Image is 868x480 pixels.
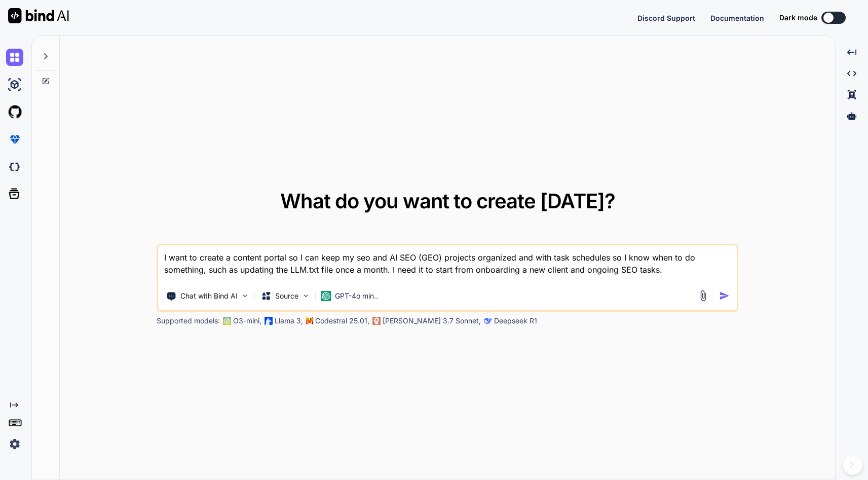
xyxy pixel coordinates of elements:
[710,13,764,23] button: Documentation
[6,76,23,93] img: ai-studio
[157,316,220,326] p: Supported models:
[241,291,249,300] img: Pick Tools
[158,245,737,283] textarea: I want to create a content portal so I can keep my seo and AI SEO (GEO) projects organized and wi...
[719,290,730,301] img: icon
[335,291,378,301] p: GPT-4o min..
[6,49,23,66] img: chat
[306,317,313,324] img: Mistral-AI
[315,316,369,326] p: Codestral 25.01,
[6,103,23,121] img: githubLight
[265,317,273,325] img: Llama2
[233,316,261,326] p: O3-mini,
[372,317,381,325] img: claude
[710,14,764,22] span: Documentation
[180,291,238,301] p: Chat with Bind AI
[8,8,69,23] img: Bind AI
[494,316,537,326] p: Deepseek R1
[301,291,310,300] img: Pick Models
[6,435,23,453] img: settings
[275,316,303,326] p: Llama 3,
[383,316,481,326] p: [PERSON_NAME] 3.7 Sonnet,
[484,317,492,325] img: claude
[6,131,23,148] img: premium
[275,291,298,301] p: Source
[280,189,615,213] span: What do you want to create [DATE]?
[637,13,695,23] button: Discord Support
[637,14,695,22] span: Discord Support
[779,13,817,23] span: Dark mode
[697,290,709,302] img: attachment
[6,158,23,175] img: darkCloudIdeIcon
[223,317,231,325] img: GPT-4
[321,291,331,301] img: GPT-4o mini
